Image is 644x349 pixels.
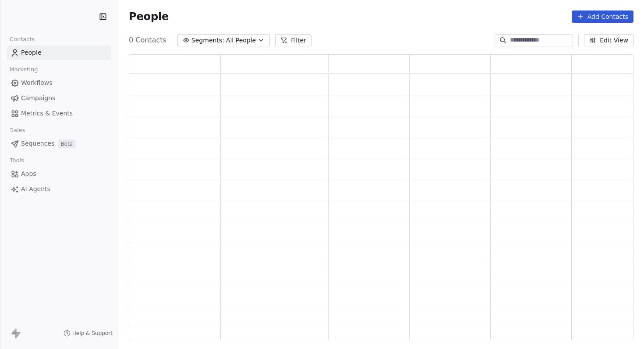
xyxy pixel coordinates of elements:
a: Metrics & Events [7,106,111,121]
span: Campaigns [21,94,55,103]
span: Workflows [21,78,53,87]
span: All People [226,36,256,45]
span: Sales [6,124,29,137]
span: People [21,48,42,57]
a: Apps [7,167,111,181]
span: People [129,10,169,23]
span: Apps [21,169,36,178]
a: Workflows [7,76,111,90]
span: Contacts [6,33,39,46]
span: Segments: [191,36,224,45]
a: AI Agents [7,182,111,196]
span: Beta [58,140,75,148]
button: Add Contacts [572,10,633,23]
span: Metrics & Events [21,109,73,118]
button: Edit View [584,34,633,46]
a: SequencesBeta [7,136,111,151]
span: 0 Contacts [129,35,166,45]
span: Sequences [21,139,54,148]
a: Campaigns [7,91,111,105]
span: Marketing [6,63,42,76]
a: Help & Support [64,330,113,337]
span: Help & Support [72,330,113,337]
a: People [7,45,111,60]
span: Tools [6,154,28,167]
span: AI Agents [21,185,50,194]
button: Filter [275,34,311,46]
